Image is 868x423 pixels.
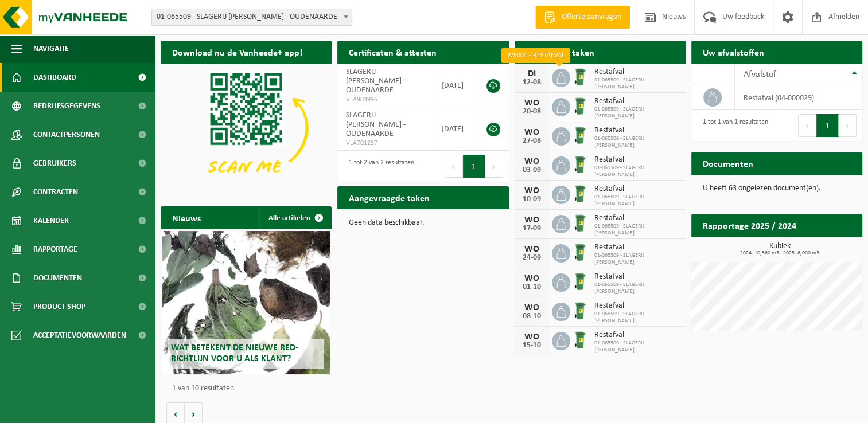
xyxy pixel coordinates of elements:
div: 20-08 [520,108,543,116]
button: Previous [445,155,463,178]
img: WB-0240-HPE-GN-01 [570,155,590,174]
div: 27-08 [520,137,543,145]
span: Navigatie [33,34,69,63]
span: 01-065509 - SLAGERIJ [PERSON_NAME] [594,106,680,120]
div: 1 tot 2 van 2 resultaten [343,154,414,179]
div: 08-10 [520,312,543,320]
p: U heeft 63 ongelezen document(en). [703,185,851,193]
span: 01-065509 - SLAGERIJ [PERSON_NAME] [594,164,680,178]
span: Restafval [594,272,680,281]
span: Product Shop [33,292,85,321]
div: 15-10 [520,342,543,350]
span: Contactpersonen [33,120,100,149]
h3: Kubiek [697,242,862,256]
span: Restafval [594,301,680,311]
span: Restafval [594,185,680,194]
div: WO [520,128,543,137]
span: 01-065509 - SLAGERIJ [PERSON_NAME] [594,223,680,237]
img: WB-0240-HPE-GN-01 [570,301,590,320]
div: 10-09 [520,195,543,203]
img: WB-0240-HPE-GN-01 [570,242,590,262]
img: WB-0240-HPE-GN-01 [570,184,590,203]
div: DI [520,69,543,79]
span: 01-065509 - SLAGERIJ [PERSON_NAME] [594,340,680,354]
button: Next [839,114,857,137]
span: Offerte aanvragen [559,11,624,23]
button: 1 [816,114,839,137]
div: WO [520,303,543,312]
img: Download de VHEPlus App [161,64,332,192]
span: Documenten [33,264,82,292]
div: 17-09 [520,225,543,233]
img: WB-0240-HPE-GN-01 [570,330,590,350]
div: 24-09 [520,254,543,262]
div: WO [520,332,543,342]
button: Next [485,155,503,178]
a: Wat betekent de nieuwe RED-richtlijn voor u als klant? [162,231,330,374]
p: 1 van 10 resultaten [172,385,326,393]
span: 01-065509 - SLAGERIJ [PERSON_NAME] [594,252,680,266]
span: SLAGERIJ [PERSON_NAME] - OUDENAARDE [346,111,406,138]
h2: Documenten [691,152,765,174]
td: [DATE] [433,64,474,107]
span: 01-065509 - SLAGERIJ [PERSON_NAME] [594,281,680,295]
span: Afvalstof [744,70,776,79]
div: WO [520,216,543,225]
span: Restafval [594,214,680,223]
span: 2024: 10,560 m3 - 2025: 6,000 m3 [697,250,862,256]
div: 01-10 [520,283,543,291]
span: 01-065509 - SLAGERIJ [PERSON_NAME] [594,77,680,91]
span: Dashboard [33,63,76,92]
div: WO [520,157,543,166]
span: Restafval [594,97,680,106]
span: 01-065509 - SLAGERIJ FRANK VAN DEN BULCKE - OUDENAARDE [152,9,352,25]
h2: Download nu de Vanheede+ app! [161,41,314,63]
span: VLA903996 [346,95,424,104]
a: Bekijk rapportage [777,236,861,259]
span: 01-065509 - SLAGERIJ [PERSON_NAME] [594,194,680,207]
button: 1 [463,155,485,178]
h2: Certificaten & attesten [337,41,448,63]
button: Previous [798,114,816,137]
span: SLAGERIJ [PERSON_NAME] - OUDENAARDE [346,68,406,95]
h2: Aangevraagde taken [337,186,441,209]
span: Restafval [594,155,680,164]
div: WO [520,245,543,254]
h2: Uw afvalstoffen [691,41,776,63]
span: 01-065509 - SLAGERIJ [PERSON_NAME] [594,135,680,149]
span: Bedrijfsgegevens [33,92,100,120]
span: 01-065509 - SLAGERIJ [PERSON_NAME] [594,311,680,324]
span: 01-065509 - SLAGERIJ FRANK VAN DEN BULCKE - OUDENAARDE [151,9,352,26]
img: WB-0240-HPE-GN-01 [570,96,590,116]
span: Gebruikers [33,149,76,178]
div: WO [520,186,543,195]
span: Rapportage [33,235,77,264]
img: WB-0240-HPE-GN-01 [570,213,590,233]
a: Offerte aanvragen [535,6,630,29]
div: 03-09 [520,166,543,174]
span: VLA701237 [346,139,424,148]
div: WO [520,274,543,283]
span: Contracten [33,178,78,206]
td: [DATE] [433,107,474,151]
td: restafval (04-000029) [735,85,862,110]
h2: Nieuws [161,206,212,229]
span: Restafval [594,243,680,252]
div: 12-08 [520,79,543,87]
span: Acceptatievoorwaarden [33,321,126,350]
div: 1 tot 1 van 1 resultaten [697,113,768,138]
h2: Ingeplande taken [515,41,606,63]
span: Wat betekent de nieuwe RED-richtlijn voor u als klant? [171,343,298,363]
span: Restafval [594,331,680,340]
h2: Rapportage 2025 / 2024 [691,214,808,236]
p: Geen data beschikbaar. [349,219,497,227]
a: Alle artikelen [259,206,330,229]
span: Restafval [594,68,680,77]
span: Restafval [594,126,680,135]
div: WO [520,99,543,108]
img: WB-0240-HPE-GN-01 [570,67,590,87]
img: WB-0240-HPE-GN-01 [570,272,590,291]
img: WB-0240-HPE-GN-01 [570,126,590,145]
span: Kalender [33,206,69,235]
